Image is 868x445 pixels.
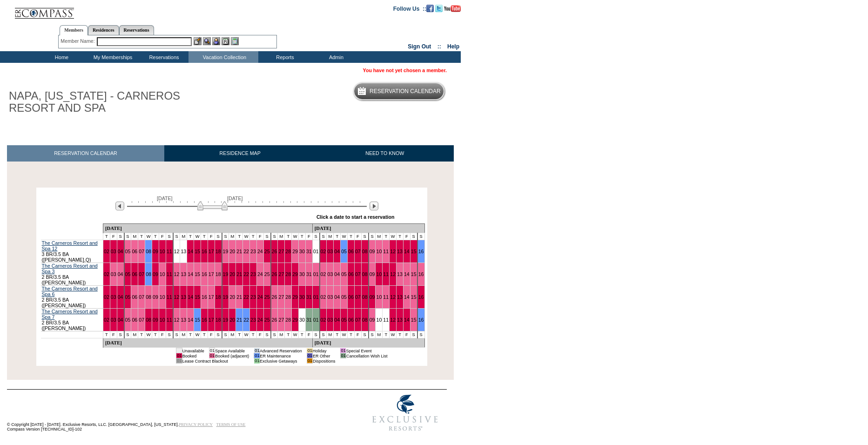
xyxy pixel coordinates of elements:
[327,294,333,300] a: 03
[264,294,270,300] a: 25
[138,331,145,338] td: T
[104,271,109,277] a: 02
[110,233,117,240] td: F
[118,294,123,300] a: 04
[159,331,166,338] td: F
[188,317,193,323] a: 14
[256,233,263,240] td: F
[117,331,124,338] td: S
[223,271,229,277] a: 19
[271,233,278,240] td: S
[327,271,333,277] a: 03
[208,233,215,240] td: F
[41,286,103,309] td: 2 BR/3.5 BA ([PERSON_NAME])
[313,249,319,254] a: 01
[334,317,340,323] a: 04
[139,317,144,323] a: 07
[153,294,158,300] a: 09
[222,331,229,338] td: S
[257,294,263,300] a: 24
[397,233,404,240] td: T
[181,317,186,323] a: 13
[153,271,158,277] a: 09
[305,233,312,240] td: F
[104,294,109,300] a: 02
[341,317,347,323] a: 05
[370,317,375,323] a: 09
[159,233,166,240] td: F
[411,294,417,300] a: 15
[393,5,426,12] td: Follow Us ::
[125,294,131,300] a: 05
[132,294,137,300] a: 06
[354,233,361,240] td: F
[152,331,159,338] td: T
[341,249,347,254] a: 05
[174,317,180,323] a: 12
[117,233,124,240] td: S
[125,317,131,323] a: 05
[194,37,202,45] img: b_edit.gif
[153,317,158,323] a: 09
[209,271,214,277] a: 17
[272,294,277,300] a: 26
[231,37,239,45] img: b_calculator.gif
[35,51,86,63] td: Home
[362,294,368,300] a: 08
[173,331,180,338] td: S
[278,249,284,254] a: 27
[222,37,229,45] img: Reservations
[397,317,403,323] a: 13
[313,317,319,323] a: 01
[139,271,144,277] a: 07
[397,249,403,254] a: 13
[216,422,246,427] a: TERMS OF USE
[264,249,270,254] a: 25
[299,249,305,254] a: 30
[250,317,256,323] a: 23
[376,249,382,254] a: 10
[215,271,221,277] a: 18
[278,233,285,240] td: M
[327,233,334,240] td: M
[187,233,194,240] td: T
[313,294,319,300] a: 01
[236,271,242,277] a: 21
[7,145,164,162] a: RESERVATION CALENDAR
[223,249,229,254] a: 19
[166,233,173,240] td: S
[362,271,368,277] a: 08
[243,294,249,300] a: 22
[348,271,354,277] a: 06
[447,43,459,50] a: Help
[348,233,355,240] td: T
[362,317,368,323] a: 08
[334,294,340,300] a: 04
[397,271,403,277] a: 13
[348,294,354,300] a: 06
[202,317,207,323] a: 16
[299,317,305,323] a: 30
[104,249,109,254] a: 02
[250,233,257,240] td: T
[321,294,326,300] a: 02
[390,294,396,300] a: 12
[363,67,447,73] span: You have not yet chosen a member.
[194,331,201,338] td: W
[299,294,305,300] a: 30
[118,317,123,323] a: 04
[306,249,312,254] a: 31
[348,249,354,254] a: 06
[243,233,250,240] td: W
[124,233,131,240] td: S
[236,249,242,254] a: 21
[188,51,258,63] td: Vacation Collection
[418,249,424,254] a: 16
[236,294,242,300] a: 21
[111,294,116,300] a: 03
[355,317,361,323] a: 07
[376,233,383,240] td: M
[195,294,200,300] a: 15
[160,317,165,323] a: 10
[215,294,221,300] a: 18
